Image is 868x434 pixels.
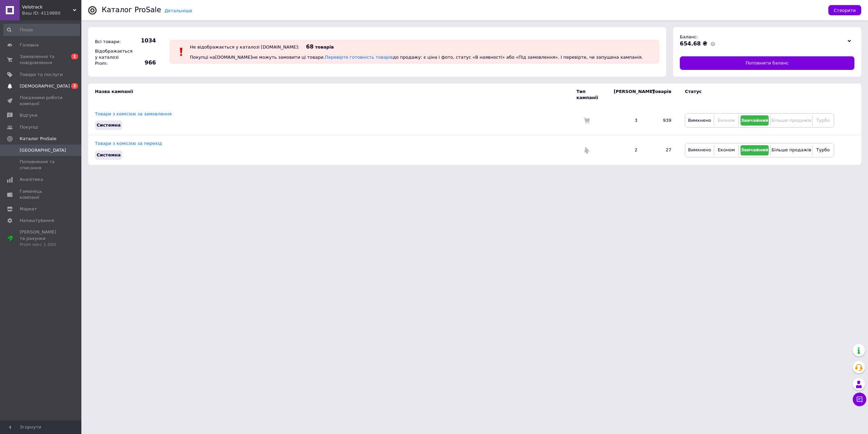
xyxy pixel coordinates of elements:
td: 27 [644,135,678,165]
span: Налаштування [20,218,54,224]
span: 966 [132,59,156,67]
span: Турбо [816,118,830,123]
span: 1 [71,54,78,59]
a: Товари з комісією за замовлення [95,111,172,116]
span: Гаманець компанії [20,188,63,201]
td: 2 [607,135,644,165]
div: Prom мікс 1 000 [20,242,63,248]
div: Не відображається у каталозі [DOMAIN_NAME]: [190,44,299,50]
div: Всі товари: [93,37,131,46]
span: 654.68 ₴ [680,40,707,47]
div: Каталог ProSale [102,6,161,14]
span: Каталог ProSale [20,136,56,142]
span: 3 [71,83,78,89]
span: Поповнення та списання [20,159,63,171]
button: Звичайний [741,145,769,155]
img: :exclamation: [176,47,186,57]
span: 1034 [132,37,156,44]
span: Створити [834,8,856,13]
img: Комісія за перехід [583,147,590,154]
td: Тип кампанії [576,83,607,106]
span: Економ [718,147,735,152]
span: Більше продажів [771,118,811,123]
span: Звичайний [741,147,768,152]
span: [DEMOGRAPHIC_DATA] [20,83,70,89]
td: Назва кампанії [88,83,576,106]
button: Більше продажів [772,115,810,126]
button: Чат з покупцем [853,393,866,406]
button: Економ [716,115,736,126]
span: [PERSON_NAME] та рахунки [20,229,63,248]
button: Вимкнено [687,145,712,155]
td: [PERSON_NAME] [607,83,644,106]
a: Товари з комісією за перехід [95,141,162,146]
img: Комісія за замовлення [583,117,590,124]
button: Турбо [814,145,832,155]
span: Маркет [20,206,37,212]
span: Системна [97,122,121,128]
button: Вимкнено [687,115,712,126]
span: Турбо [816,147,830,152]
a: Поповнити баланс [680,56,854,70]
div: Ваш ID: 4119880 [22,10,81,16]
span: Показники роботи компанії [20,95,63,107]
span: Відгуки [20,112,37,118]
span: Системна [97,152,121,157]
a: Детальніше [164,8,192,13]
span: Вимкнено [688,118,711,123]
button: Більше продажів [772,145,810,155]
span: Звичайний [741,118,768,123]
span: Поповнити баланс [746,60,789,66]
span: Покупці [20,124,38,130]
span: 68 [306,43,314,50]
button: Турбо [814,115,832,126]
span: Головна [20,42,39,48]
span: Більше продажів [771,147,811,152]
a: Перевірте готовність товарів [325,55,393,60]
td: 3 [607,106,644,135]
span: Покупці на [DOMAIN_NAME] не можуть замовити ці товари. до продажу: є ціна і фото, статус «В наявн... [190,55,643,60]
button: Створити [828,5,861,15]
td: Статус [678,83,834,106]
span: [GEOGRAPHIC_DATA] [20,147,66,153]
span: Вимкнено [688,147,711,152]
button: Звичайний [741,115,769,126]
div: Відображається у каталозі Prom: [93,46,131,69]
span: Товари та послуги [20,72,63,78]
span: товарів [315,44,334,50]
span: Velotrack [22,4,73,10]
span: Замовлення та повідомлення [20,54,63,66]
input: Пошук [3,24,80,36]
button: Економ [716,145,736,155]
span: Баланс: [680,34,698,39]
td: Товарів [644,83,678,106]
span: Економ [718,118,735,123]
span: Аналітика [20,176,43,183]
td: 939 [644,106,678,135]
